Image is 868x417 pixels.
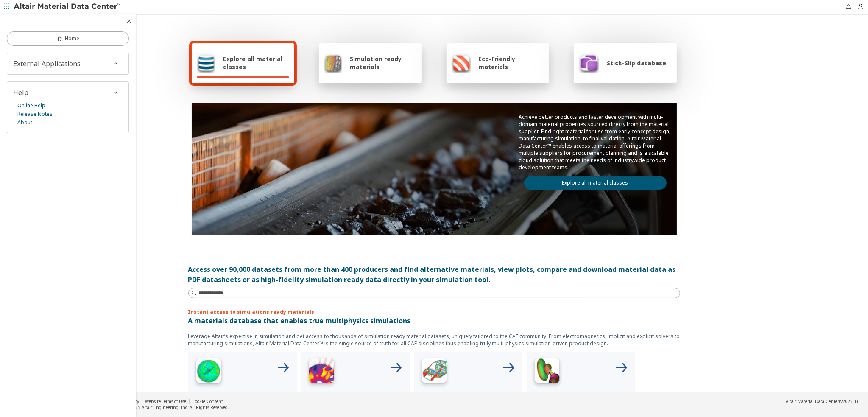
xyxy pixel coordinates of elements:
a: Release Notes [17,110,53,118]
p: Instant access to simulations ready materials [188,308,680,316]
span: Eco-Friendly materials [479,55,544,71]
span: Stick-Slip database [607,59,666,67]
img: Crash Analyses Icon [530,355,564,389]
a: Cookie Consent [192,398,223,404]
img: Explore all material classes [197,53,216,73]
img: Stick-Slip database [579,53,599,73]
p: A materials database that enables true multiphysics simulations [188,316,680,326]
img: Low Frequency Icon [304,355,338,389]
img: Structural Analyses Icon [417,355,451,389]
p: Achieve better products and faster development with multi-domain material properties sourced dire... [519,113,672,171]
span: Help [13,88,28,97]
a: About [17,118,32,127]
a: Website Terms of Use [145,398,186,404]
span: External Applications [13,59,81,68]
span: Altair Material Data Center [786,398,839,404]
div: Access over 90,000 datasets from more than 400 producers and find alternative materials, view plo... [188,264,680,285]
a: Home [7,31,129,46]
span: Explore all material classes [223,55,289,71]
img: High Frequency Icon [192,355,226,389]
a: Online Help [17,101,45,110]
p: Leverage Altair’s expertise in simulation and get access to thousands of simulation ready materia... [188,333,680,347]
div: (v2025.1) [786,398,858,404]
a: Explore all material classes [524,176,667,190]
img: Simulation ready materials [324,53,342,73]
div: © 2025 Altair Engineering, Inc. All Rights Reserved. [126,404,229,410]
span: Simulation ready materials [350,55,416,71]
img: Eco-Friendly materials [452,53,471,73]
img: Altair Material Data Center [14,3,122,11]
span: Home [65,35,79,42]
